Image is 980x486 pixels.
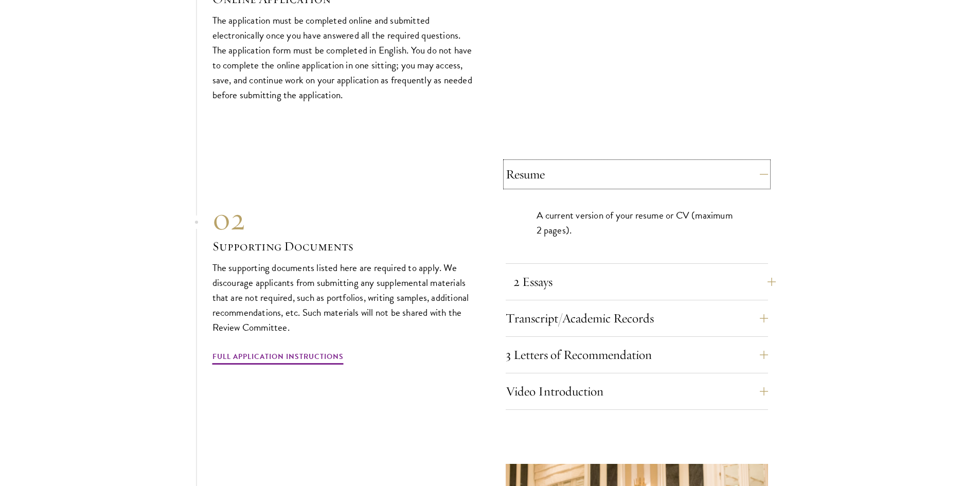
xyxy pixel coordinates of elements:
[506,379,768,404] button: Video Introduction
[506,343,768,367] button: 3 Letters of Recommendation
[506,306,768,331] button: Transcript/Academic Records
[506,162,768,187] button: Resume
[537,208,737,238] p: A current version of your resume or CV (maximum 2 pages).
[212,238,475,255] h3: Supporting Documents
[212,260,475,335] p: The supporting documents listed here are required to apply. We discourage applicants from submitt...
[212,201,475,238] div: 02
[513,269,776,294] button: 2 Essays
[212,13,475,102] p: The application must be completed online and submitted electronically once you have answered all ...
[212,350,344,366] a: Full Application Instructions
